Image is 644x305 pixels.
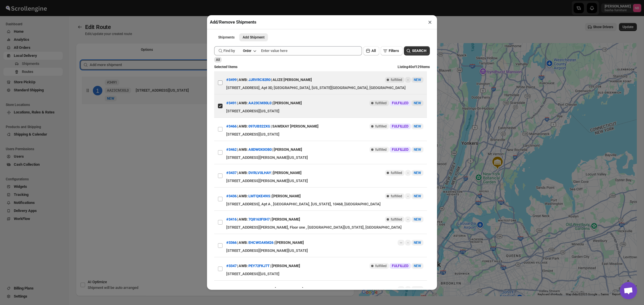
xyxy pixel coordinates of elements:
button: AA23CM30L0 [248,101,271,105]
div: [STREET_ADDRESS][PERSON_NAME][US_STATE] [226,248,423,254]
span: fulfilled [375,101,387,105]
span: fulfilled [391,194,402,198]
button: #3437 [226,171,237,175]
div: [STREET_ADDRESS], Apt 3D, [GEOGRAPHIC_DATA], [US_STATE][GEOGRAPHIC_DATA], [GEOGRAPHIC_DATA] [226,85,423,91]
div: | | [226,98,302,108]
span: All [216,58,220,62]
div: [PERSON_NAME] [274,144,302,155]
span: FULFILLED [392,147,409,152]
span: AWB: [239,170,248,176]
button: 7Q8163F0H7 [248,217,270,221]
div: [STREET_ADDRESS][PERSON_NAME], Floor one , [GEOGRAPHIC_DATA][US_STATE], [GEOGRAPHIC_DATA] [226,225,423,230]
span: -- [400,287,402,292]
span: AWB: [239,217,248,222]
span: fulfilled [375,124,387,129]
div: [PERSON_NAME] [275,284,303,294]
span: FULFILLED [392,264,409,268]
button: JJRVRC82R0 [248,78,271,82]
span: NEW [414,264,421,268]
button: Order [239,47,259,55]
span: NEW [414,124,421,128]
span: NEW [414,287,421,291]
div: [PERSON_NAME] [272,191,301,201]
div: | | [226,214,300,225]
span: AWB: [239,286,248,292]
button: DVRLV0LHAY [248,171,271,175]
button: Filters [381,46,402,55]
div: Selected Shipments [76,56,354,254]
span: -- [400,240,402,245]
button: #3416 [226,217,237,221]
span: SEARCH [412,48,426,54]
button: EHCWOAKM26 [248,240,273,245]
div: | | [226,75,312,85]
div: SAWEKAY [PERSON_NAME] [272,121,319,132]
span: Shipments [218,35,235,40]
div: Order [243,49,251,53]
div: | | [226,284,303,294]
button: A8DW0X0OB0 [248,147,272,152]
div: | | [226,144,302,155]
span: - [407,78,409,82]
div: | | [226,168,302,178]
div: | | [226,261,300,271]
span: - [407,287,409,292]
button: LMTQKE49IS [248,194,270,198]
button: 097UB322XG [248,124,270,128]
span: AWB: [239,123,248,129]
button: SEARCH [404,46,430,55]
span: fulfilled [375,264,387,268]
span: AWB: [239,240,248,246]
span: fulfilled [391,171,402,175]
button: #3347 [226,264,237,268]
button: #3466 [226,124,237,128]
span: AWB: [239,100,248,106]
button: #3499 [226,78,237,82]
a: Open chat [620,282,637,299]
span: NEW [414,194,421,198]
div: [STREET_ADDRESS][US_STATE] [226,108,423,114]
div: [PERSON_NAME] [272,261,300,271]
div: [STREET_ADDRESS][PERSON_NAME][US_STATE] [226,155,423,161]
button: PEY72FKJ7T [248,264,270,268]
div: [PERSON_NAME] [273,98,302,108]
span: All [371,49,376,53]
span: AWB: [239,147,248,152]
span: Filters [389,49,399,53]
span: fulfilled [391,217,402,222]
span: NEW [414,148,421,152]
div: | | [226,191,301,201]
div: | | [226,238,304,248]
span: NEW [414,101,421,105]
button: #3436 [226,194,237,198]
span: - [407,171,409,175]
span: fulfilled [391,78,402,82]
span: - [407,194,409,198]
span: NEW [414,241,421,245]
button: #3491 [226,101,237,105]
div: [STREET_ADDRESS], Apt A , [GEOGRAPHIC_DATA], [US_STATE], 10468, [GEOGRAPHIC_DATA] [226,201,423,207]
div: [PERSON_NAME] [273,168,302,178]
span: Listing 40 of 129 items [398,65,430,69]
span: FULFILLED [392,124,409,129]
input: Enter value here [261,46,362,55]
button: KW9TVMYXP7 [248,287,273,291]
div: [PERSON_NAME] [275,238,304,248]
h2: Add/Remove Shipments [210,19,256,25]
button: × [426,18,434,26]
span: AWB: [239,77,248,83]
div: [STREET_ADDRESS][PERSON_NAME][US_STATE] [226,178,423,184]
button: #3366 [226,240,237,245]
span: Find by [223,48,235,54]
div: [PERSON_NAME] [272,214,300,225]
span: NEW [414,78,421,82]
button: All [363,46,379,55]
div: | | [226,121,319,132]
span: fulfilled [375,147,387,152]
span: Add Shipment [243,35,264,40]
div: [STREET_ADDRESS][US_STATE] [226,132,423,137]
span: AWB: [239,193,248,199]
span: Selected 1 items [214,65,237,69]
div: ALIZE [PERSON_NAME] [273,75,312,85]
span: - [407,240,409,245]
